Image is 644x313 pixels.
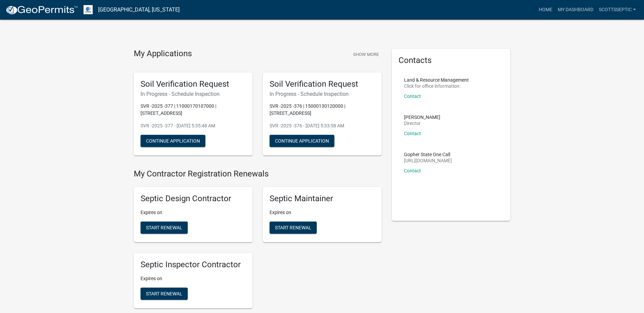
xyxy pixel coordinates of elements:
[270,222,317,234] button: Start Renewal
[84,5,93,14] img: Otter Tail County, Minnesota
[404,84,469,88] p: Click for office information:
[134,49,192,59] h4: My Applications
[536,3,555,16] a: Home
[141,135,205,147] button: Continue Application
[404,168,421,173] a: Contact
[404,115,440,120] p: [PERSON_NAME]
[404,152,452,157] p: Gopher State One Call
[404,158,452,163] p: [URL][DOMAIN_NAME]
[98,4,180,16] a: [GEOGRAPHIC_DATA], [US_STATE]
[275,225,311,230] span: Start Renewal
[141,209,246,216] p: Expires on
[270,135,334,147] button: Continue Application
[350,49,382,60] button: Show More
[146,225,182,230] span: Start Renewal
[270,103,375,117] p: SVR -2025 -376 | 15000130120000 | [STREET_ADDRESS]
[399,56,504,65] h5: Contacts
[141,103,246,117] p: SVR -2025 -377 | 11000170107000 | [STREET_ADDRESS]
[141,91,246,97] h6: In Progress - Schedule Inspection
[555,3,596,16] a: My Dashboard
[270,122,375,129] p: SVR -2025 -376 - [DATE] 5:33:58 AM
[270,79,375,89] h5: Soil Verification Request
[141,122,246,129] p: SVR -2025 -377 - [DATE] 5:35:48 AM
[270,209,375,216] p: Expires on
[404,93,421,99] a: Contact
[141,288,188,300] button: Start Renewal
[134,169,382,179] h4: My Contractor Registration Renewals
[141,222,188,234] button: Start Renewal
[141,79,246,89] h5: Soil Verification Request
[270,194,375,204] h5: Septic Maintainer
[270,91,375,97] h6: In Progress - Schedule Inspection
[141,260,246,270] h5: Septic Inspector Contractor
[146,291,182,296] span: Start Renewal
[404,121,440,126] p: Director
[141,194,246,204] h5: Septic Design Contractor
[404,78,469,82] p: Land & Resource Management
[404,131,421,136] a: Contact
[596,3,639,16] a: scottsseptic
[141,275,246,282] p: Expires on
